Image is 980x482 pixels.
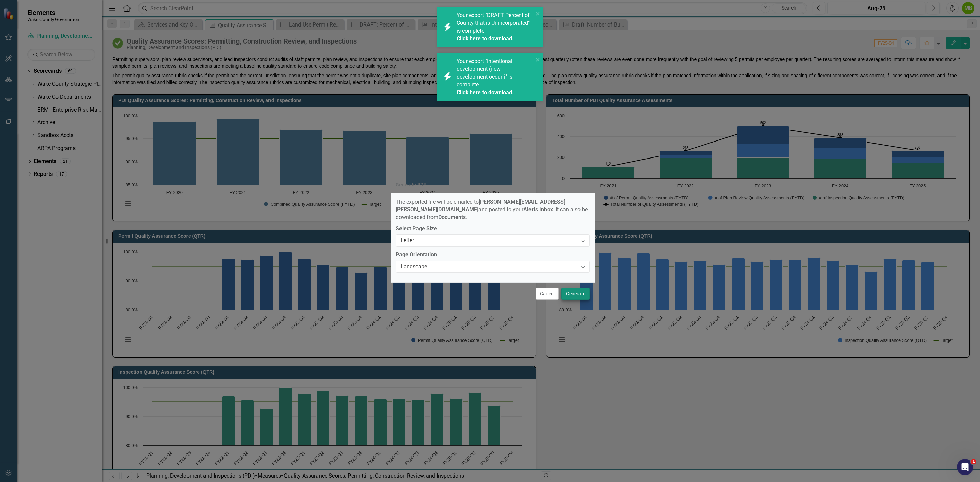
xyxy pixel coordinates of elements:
a: Click here to download. [457,35,514,42]
span: The exported file will be emailed to and posted to your . It can also be downloaded from . [396,199,588,221]
span: Your export "DRAFT Percent of County that is Unincorporated" is complete. [457,12,532,43]
iframe: Intercom live chat [957,459,973,475]
button: Cancel [536,288,559,300]
label: Select Page Size [396,225,590,233]
div: Landscape [401,263,578,270]
strong: Alerts Inbox [523,206,553,213]
div: Letter [401,237,578,245]
div: Generate PDF [396,182,426,187]
span: 1 [971,459,976,464]
button: close [536,55,540,63]
button: close [536,10,540,17]
label: Page Orientation [396,251,590,259]
a: Click here to download. [457,89,514,96]
button: Generate [561,288,590,300]
strong: [PERSON_NAME][EMAIL_ADDRESS][PERSON_NAME][DOMAIN_NAME] [396,199,565,213]
span: Your export "Intentional development (new development occurri" is complete. [457,58,532,96]
strong: Documents [438,214,466,220]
